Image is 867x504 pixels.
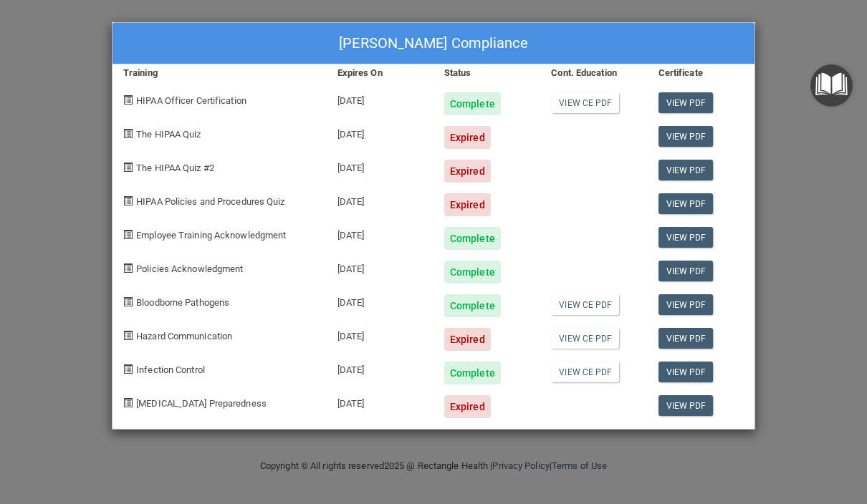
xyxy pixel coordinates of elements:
[648,64,755,82] div: Certificate
[136,398,267,409] span: [MEDICAL_DATA] Preparedness
[658,126,714,147] a: View PDF
[327,351,433,384] div: [DATE]
[658,92,714,113] a: View PDF
[136,196,284,207] span: HIPAA Policies and Procedures Quiz
[551,328,619,349] a: View CE PDF
[810,64,853,107] button: Open Resource Center
[136,129,201,140] span: The HIPAA Quiz
[658,261,714,281] a: View PDF
[136,263,243,274] span: Policies Acknowledgment
[444,193,491,216] div: Expired
[658,395,714,416] a: View PDF
[444,92,501,115] div: Complete
[551,92,619,113] a: View CE PDF
[136,297,229,308] span: Bloodborne Pathogens
[327,64,433,82] div: Expires On
[444,294,501,317] div: Complete
[327,250,433,283] div: [DATE]
[136,163,214,173] span: The HIPAA Quiz #2
[444,362,501,384] div: Complete
[551,294,619,315] a: View CE PDF
[136,230,286,241] span: Employee Training Acknowledgment
[136,364,205,375] span: Infection Control
[444,160,491,183] div: Expired
[327,149,433,183] div: [DATE]
[540,64,647,82] div: Cont. Education
[658,362,714,382] a: View PDF
[327,115,433,149] div: [DATE]
[327,183,433,216] div: [DATE]
[444,227,501,250] div: Complete
[327,317,433,351] div: [DATE]
[327,82,433,115] div: [DATE]
[327,216,433,250] div: [DATE]
[658,160,714,180] a: View PDF
[433,64,540,82] div: Status
[136,95,246,106] span: HIPAA Officer Certification
[327,283,433,317] div: [DATE]
[658,227,714,248] a: View PDF
[444,126,491,149] div: Expired
[658,193,714,214] a: View PDF
[327,384,433,418] div: [DATE]
[444,261,501,283] div: Complete
[658,328,714,349] a: View PDF
[136,331,232,341] span: Hazard Communication
[658,294,714,315] a: View PDF
[112,23,755,64] div: [PERSON_NAME] Compliance
[112,64,327,82] div: Training
[551,362,619,382] a: View CE PDF
[444,328,491,351] div: Expired
[444,395,491,418] div: Expired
